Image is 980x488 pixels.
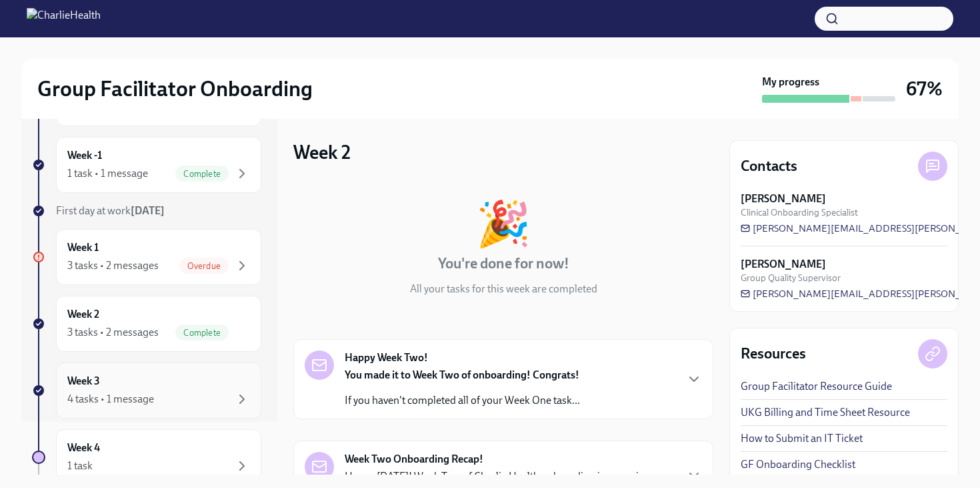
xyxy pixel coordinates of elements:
div: 1 task • 1 message [67,166,148,181]
h6: Week -1 [67,148,102,163]
h3: 67% [906,77,943,101]
strong: [PERSON_NAME] [741,257,826,272]
span: Complete [175,169,229,179]
p: All your tasks for this week are completed [410,282,597,296]
a: First day at work[DATE] [32,204,261,218]
div: 3 tasks • 2 messages [67,325,159,340]
strong: You made it to Week Two of onboarding! Congrats! [345,369,579,381]
span: First day at work [56,204,165,217]
h4: You're done for now! [438,254,569,274]
strong: Happy Week Two! [345,350,428,365]
h6: Week 1 [67,240,99,255]
h6: Week 4 [67,441,100,455]
strong: [PERSON_NAME] [741,192,826,206]
span: Clinical Onboarding Specialist [741,206,858,219]
strong: Week Two Onboarding Recap! [345,452,483,467]
span: Overdue [179,261,229,271]
div: 4 tasks • 1 message [67,392,154,407]
h6: Week 2 [67,307,99,322]
div: 1 task [67,459,93,473]
div: 3 tasks • 2 messages [67,258,159,273]
a: Week -11 task • 1 messageComplete [32,137,261,193]
a: How to Submit an IT Ticket [741,431,863,446]
h4: Contacts [741,156,797,176]
p: If you haven't completed all of your Week One task... [345,393,580,408]
h2: Group Facilitator Onboarding [37,75,313,102]
strong: [DATE] [131,204,165,217]
h3: Week 2 [293,140,351,164]
img: CharlieHealth [27,8,101,29]
h6: Week 3 [67,374,100,389]
a: GF Onboarding Checklist [741,457,855,472]
a: Group Facilitator Resource Guide [741,379,892,394]
a: Week 13 tasks • 2 messagesOverdue [32,229,261,285]
a: Week 34 tasks • 1 message [32,362,261,419]
strong: My progress [762,75,819,89]
div: 🎉 [476,202,531,246]
span: Group Quality Supervisor [741,272,841,284]
a: UKG Billing and Time Sheet Resource [741,405,910,420]
a: Week 23 tasks • 2 messagesComplete [32,296,261,352]
span: Complete [175,328,229,338]
h4: Resources [741,344,806,364]
a: Week 41 task [32,429,261,485]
